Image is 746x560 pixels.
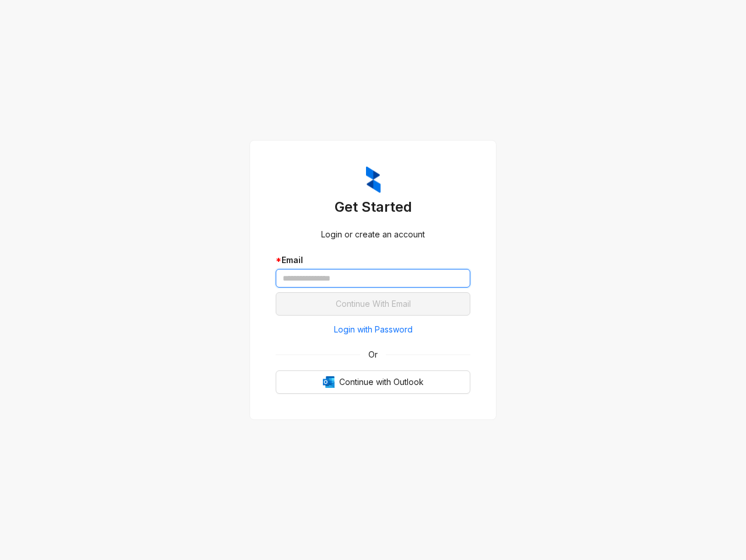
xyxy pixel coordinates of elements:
[276,320,470,339] button: Login with Password
[366,166,381,193] img: ZumaIcon
[339,376,424,388] span: Continue with Outlook
[276,370,470,394] button: OutlookContinue with Outlook
[276,228,470,241] div: Login or create an account
[276,198,470,216] h3: Get Started
[276,292,470,316] button: Continue With Email
[276,254,470,267] div: Email
[334,323,413,336] span: Login with Password
[323,376,335,388] img: Outlook
[360,348,386,361] span: Or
